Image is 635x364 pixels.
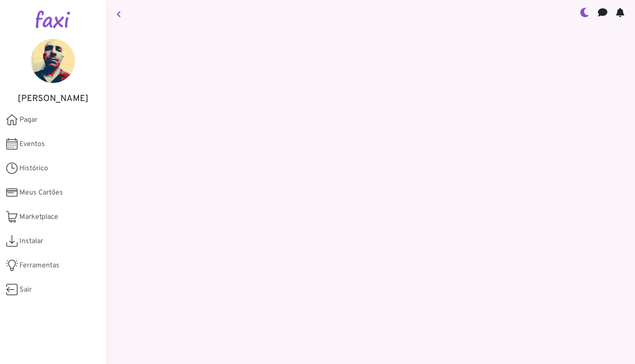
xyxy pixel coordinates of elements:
span: Eventos [19,139,45,150]
h5: [PERSON_NAME] [13,94,93,104]
span: Ferramentas [19,260,60,271]
span: Sair [19,285,32,295]
span: Marketplace [19,212,58,222]
span: Histórico [19,163,48,174]
span: Meus Cartões [19,188,63,198]
span: Pagar [19,115,37,125]
span: Instalar [19,236,43,247]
